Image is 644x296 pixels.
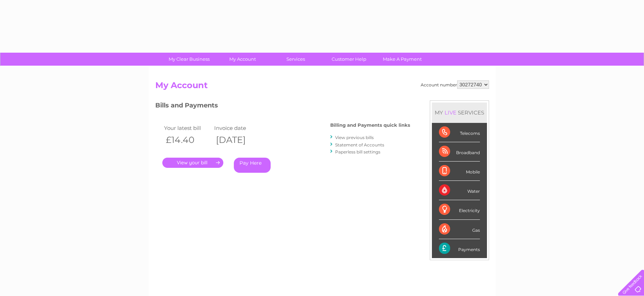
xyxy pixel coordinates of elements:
[162,123,213,133] td: Your latest bill
[212,123,263,133] td: Invoice date
[155,80,489,94] h2: My Account
[335,149,380,154] a: Paperless bill settings
[373,53,431,66] a: Make A Payment
[320,53,378,66] a: Customer Help
[439,181,480,200] div: Water
[234,158,271,173] a: Pay Here
[439,200,480,219] div: Electricity
[162,158,223,168] a: .
[439,220,480,239] div: Gas
[267,53,325,66] a: Services
[439,239,480,258] div: Payments
[439,142,480,162] div: Broadband
[439,162,480,181] div: Mobile
[212,133,263,147] th: [DATE]
[162,133,213,147] th: £14.40
[335,142,384,147] a: Statement of Accounts
[439,123,480,142] div: Telecoms
[421,80,489,89] div: Account number
[160,53,218,66] a: My Clear Business
[155,100,410,113] h3: Bills and Payments
[443,109,458,116] div: LIVE
[432,103,487,123] div: MY SERVICES
[213,53,271,66] a: My Account
[335,135,374,140] a: View previous bills
[330,123,410,128] h4: Billing and Payments quick links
